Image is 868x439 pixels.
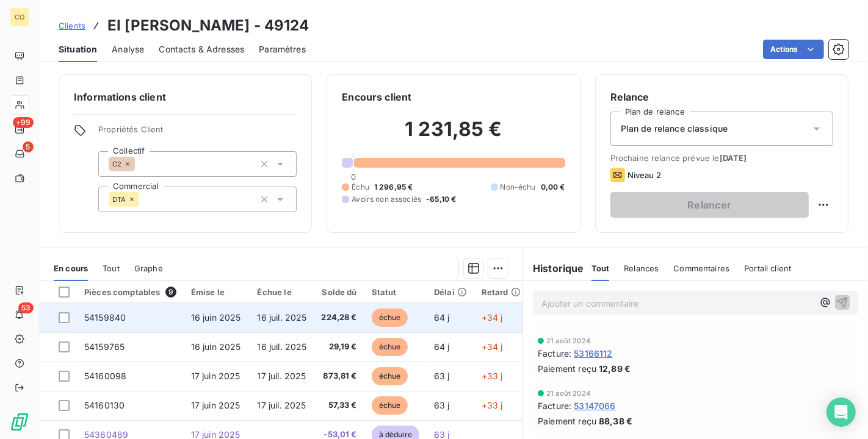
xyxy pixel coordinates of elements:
span: DTA [112,196,126,203]
span: 17 juil. 2025 [258,400,306,410]
span: 5 [23,141,34,152]
span: 64 j [434,312,450,323]
span: Paiement reçu [538,415,596,427]
span: 54160098 [84,371,126,381]
span: Niveau 2 [627,170,661,180]
input: Ajouter une valeur [139,194,149,205]
span: échue [372,338,408,356]
a: 5 [10,144,29,163]
div: Retard [482,287,521,297]
span: 17 juin 2025 [191,371,241,381]
span: 63 j [434,371,450,381]
div: Émise le [191,287,243,297]
h6: Informations client [74,90,297,104]
span: Échu [352,182,369,193]
h3: EI [PERSON_NAME] - 49124 [107,15,309,37]
div: CO [10,7,29,27]
span: Portail client [744,263,791,273]
span: échue [372,309,408,327]
span: 54159840 [84,312,126,323]
span: Plan de relance classique [621,123,728,135]
span: 53147066 [574,399,615,412]
span: 12,89 € [599,362,631,375]
span: 53166112 [574,347,612,360]
span: En cours [54,263,88,273]
span: Prochaine relance prévue le [610,153,833,163]
span: 1 296,95 € [374,182,413,193]
h6: Historique [523,261,584,276]
span: Contacts & Adresses [159,43,244,55]
span: [DATE] [720,153,747,163]
span: Tout [103,263,120,273]
span: Paramètres [259,43,306,55]
a: Clients [59,20,85,32]
span: 16 juil. 2025 [258,341,307,352]
span: 54160130 [84,400,125,410]
h2: 1 231,85 € [342,117,565,154]
span: 54159765 [84,341,125,352]
span: 21 août 2024 [546,390,590,397]
span: 17 juin 2025 [191,400,241,410]
div: Solde dû [321,287,356,297]
span: Avoirs non associés [352,194,421,205]
span: -65,10 € [426,194,456,205]
span: 53 [18,302,34,313]
span: +34 j [482,312,503,323]
span: Facture : [538,347,571,360]
button: Relancer [610,192,809,218]
span: 17 juil. 2025 [258,371,306,381]
div: Open Intercom Messenger [826,398,856,427]
span: Analyse [112,43,144,55]
span: C2 [112,160,121,168]
a: +99 [10,120,29,139]
span: 0 [351,172,356,182]
span: 16 juin 2025 [191,312,241,323]
span: +33 j [482,371,503,381]
img: Logo LeanPay [10,412,29,432]
div: Pièces comptables [84,287,176,298]
span: 873,81 € [321,370,356,382]
div: Délai [434,287,467,297]
h6: Encours client [342,90,411,104]
span: +34 j [482,341,503,352]
button: Actions [763,40,824,59]
span: Graphe [134,263,163,273]
span: +33 j [482,400,503,410]
span: 88,38 € [599,415,632,427]
span: 64 j [434,341,450,352]
span: 0,00 € [541,182,565,193]
span: Situation [59,43,97,55]
span: échue [372,396,408,415]
span: 16 juil. 2025 [258,312,307,323]
span: Commentaires [673,263,729,273]
span: 224,28 € [321,312,356,324]
span: 9 [165,287,176,298]
div: Statut [372,287,419,297]
span: Relances [624,263,659,273]
span: Facture : [538,399,571,412]
span: Paiement reçu [538,362,596,375]
span: Propriétés Client [98,124,297,141]
span: Non-échu [501,182,536,193]
span: échue [372,367,408,385]
span: +99 [13,117,34,128]
span: Clients [59,21,85,30]
span: 29,19 € [321,341,356,353]
span: Tout [591,263,610,273]
input: Ajouter une valeur [135,159,145,170]
span: 63 j [434,400,450,410]
h6: Relance [610,90,833,104]
span: 21 août 2024 [546,337,590,344]
div: Échue le [258,287,307,297]
span: 16 juin 2025 [191,341,241,352]
span: 57,33 € [321,399,356,412]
